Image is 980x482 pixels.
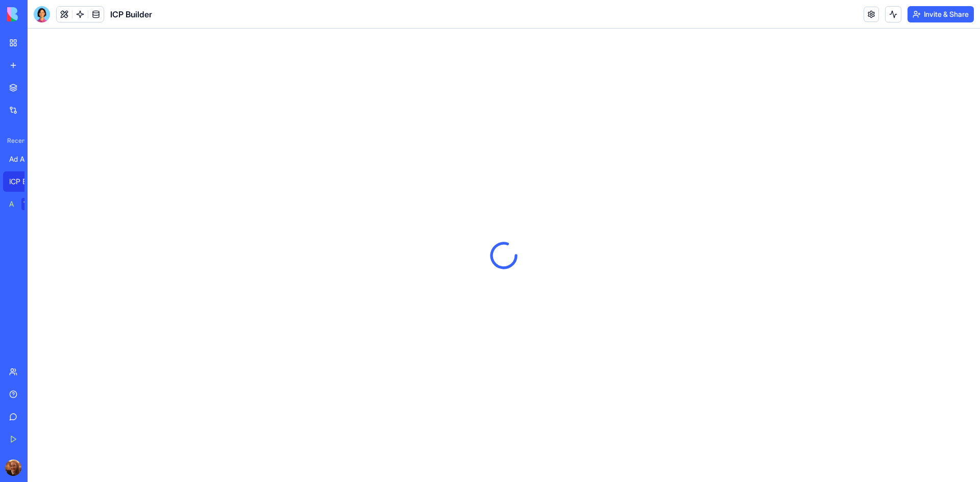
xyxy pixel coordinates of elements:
a: Ad Account Auditor [3,149,44,169]
a: ICP Builder [3,171,44,192]
div: AI Logo Generator [9,199,14,209]
span: ICP Builder [110,8,152,20]
div: Ad Account Auditor [9,154,38,164]
span: Recent [3,137,24,145]
img: ACg8ocKW1DqRt3DzdFhaMOehSF_DUco4x3vN4-i2MIuDdUBhkNTw4YU=s96-c [5,460,21,476]
button: Invite & Share [908,6,974,22]
div: ICP Builder [9,176,38,187]
a: AI Logo GeneratorTRY [3,194,44,214]
div: TRY [21,198,38,210]
img: logo [7,7,70,21]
